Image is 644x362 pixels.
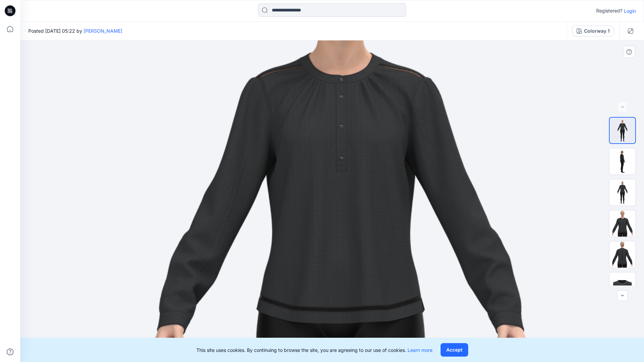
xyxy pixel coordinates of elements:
[196,346,432,354] p: This site uses cookies. By continuing to browse the site, you are agreeing to our use of cookies.
[572,26,614,36] button: Colorway 1
[609,241,636,268] img: 333232_2 - Copy
[609,272,636,299] img: 333232_1
[609,179,636,206] img: 333232_2
[596,7,622,15] p: Registered?
[624,7,636,14] p: Login
[441,343,468,357] button: Accept
[610,118,635,143] img: 333232_0
[609,148,636,175] img: 333232
[84,28,122,34] a: [PERSON_NAME]
[408,347,432,353] a: Learn more
[584,27,610,35] div: Colorway 1
[28,27,122,34] span: Posted [DATE] 05:22 by
[609,210,636,237] img: 333232_0 - Copy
